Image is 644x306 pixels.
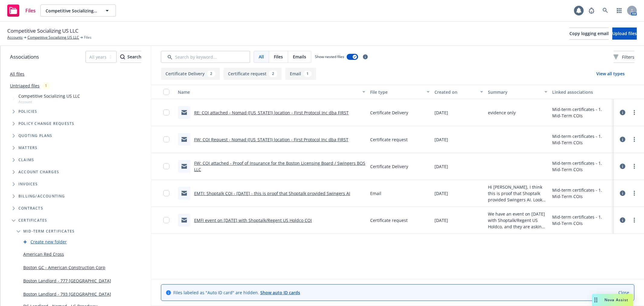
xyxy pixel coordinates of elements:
[10,71,24,77] a: All files
[18,99,80,104] span: Account
[23,251,64,257] a: American Red Cross
[552,106,611,119] div: Mid-term certificates - 1. Mid-Term COIs
[631,163,638,170] a: more
[23,278,111,284] a: Boston Landlord - 777 [GEOGRAPHIC_DATA]
[488,109,516,116] span: evidence only
[370,190,381,197] span: Email
[163,136,169,142] input: Toggle Row Selected
[303,70,312,77] div: 1
[552,214,611,226] div: Mid-term certificates - 1. Mid-Term COIs
[552,133,611,146] div: Mid-term certificates - 1. Mid-Term COIs
[552,160,611,173] div: Mid-term certificates - 1. Mid-Term COIs
[622,54,634,60] span: Filters
[10,53,39,61] span: Associations
[18,134,53,138] span: Quoting plans
[614,54,634,60] span: Filters
[163,190,169,196] input: Toggle Row Selected
[368,85,432,99] button: File type
[207,70,215,77] div: 2
[285,68,316,80] button: Email
[18,110,37,113] span: Policies
[120,54,125,59] svg: Search
[370,163,408,170] span: Certificate Delivery
[631,190,638,197] a: more
[260,290,300,295] a: Show auto ID cards
[163,163,169,169] input: Toggle Row Selected
[18,170,59,174] span: Account charges
[599,5,611,17] a: Search
[175,85,368,99] button: Name
[612,28,637,40] button: Upload files
[434,136,448,143] span: [DATE]
[604,297,628,302] span: Nova Assist
[434,190,448,197] span: [DATE]
[631,136,638,143] a: more
[488,211,547,230] span: We have an event on [DATE] with Shoptalk/Regent US Holdco, and they are asking to be added to our...
[194,160,365,172] a: FW: COI attached - Proof of Insurance for the Boston Licensing Board / Swingers BOS LLC
[18,146,37,150] span: Matters
[488,184,547,203] span: Hi [PERSON_NAME], I think this is proof that Shoptalk provided Swingers AI. Looks like you are go...
[587,68,634,80] button: View all types
[631,109,638,116] a: more
[434,163,448,170] span: [DATE]
[293,54,306,60] span: Emails
[7,27,78,35] span: Competitive Socializing US LLC
[18,219,47,222] span: Certificates
[223,68,282,80] button: Certificate request
[550,85,614,99] button: Linked associations
[163,89,169,95] input: Select all
[552,89,611,95] div: Linked associations
[40,5,116,17] button: Competitive Socializing US LLC
[274,54,283,60] span: Files
[585,5,598,17] a: Report a Bug
[613,5,625,17] a: Switch app
[631,216,638,224] a: more
[194,110,349,116] a: RE: COI attached - Nomad ([US_STATE]) location - First Protocol Inc dba FIRST
[18,194,65,198] span: Billing/Accounting
[10,83,40,89] a: Untriaged files
[42,82,50,89] div: 1
[569,31,609,36] span: Copy logging email
[23,229,75,233] span: Mid-term certificates
[46,8,98,14] span: Competitive Socializing US LLC
[432,85,485,99] button: Created on
[163,217,169,223] input: Toggle Row Selected
[370,89,423,95] div: File type
[178,89,359,95] div: Name
[0,92,151,190] div: Tree Example
[618,289,629,296] a: Close
[434,109,448,116] span: [DATE]
[194,190,350,196] a: EMTI: Shoptalk COI - [DATE] - this is proof that Shoptalk provided Swingers AI
[434,217,448,223] span: [DATE]
[315,54,344,59] span: Show nested files
[370,136,408,143] span: Certificate request
[485,85,549,99] button: Summary
[30,239,67,245] a: Create new folder
[18,158,34,162] span: Claims
[5,2,38,19] a: Files
[552,187,611,200] div: Mid-term certificates - 1. Mid-Term COIs
[18,122,74,125] span: Policy change requests
[614,51,634,63] button: Filters
[434,89,476,95] div: Created on
[194,217,312,223] a: EMFI event on [DATE] with Shoptalk/Regent US Holdco COI
[23,264,105,271] a: Boston GC - American Construction Corp
[27,35,79,40] a: Competitive Socializing US LLC
[370,217,408,223] span: Certificate request
[194,137,348,142] a: FW: COI Request - Nomad ([US_STATE]) location - First Protocol Inc dba FIRST
[173,289,300,296] span: Files labeled as "Auto ID card" are hidden.
[18,207,43,210] span: Contracts
[370,109,408,116] span: Certificate Delivery
[488,89,540,95] div: Summary
[84,35,91,40] span: Files
[120,51,141,63] button: SearchSearch
[592,294,633,306] button: Nova Assist
[120,51,141,63] div: Search
[7,35,23,40] a: Accounts
[18,182,38,186] span: Invoices
[269,70,277,77] div: 2
[592,294,600,306] div: Drag to move
[18,93,80,99] span: Competitive Socializing US LLC
[161,51,250,63] input: Search by keyword...
[25,8,36,13] span: Files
